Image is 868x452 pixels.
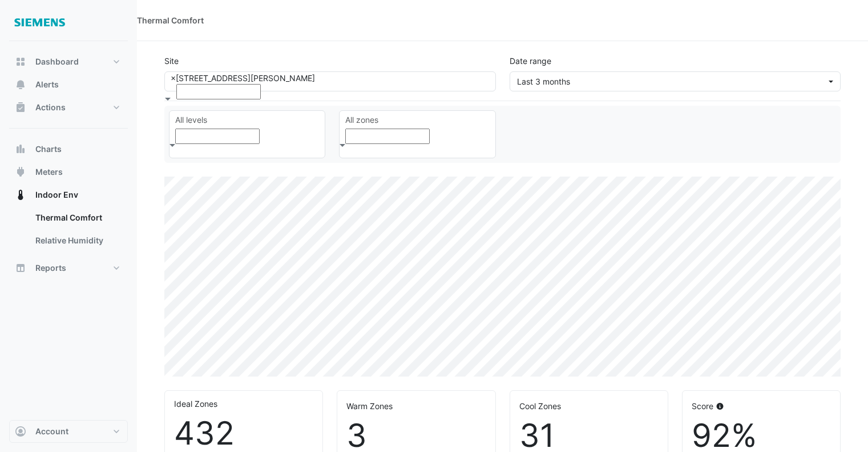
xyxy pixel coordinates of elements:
span: Actions [35,102,66,113]
app-icon: Alerts [15,79,26,90]
button: Charts [9,138,128,161]
div: Indoor Env [9,206,128,257]
span: 01 May 25 - 31 Jul 25 [517,77,570,86]
div: Ideal Zones [174,398,313,410]
div: Thermal Comfort [137,14,204,26]
span: × [171,73,176,83]
div: Cool Zones [519,400,659,412]
label: Date range [510,55,551,67]
span: Charts [35,143,62,155]
button: Dashboard [9,50,128,73]
a: Relative Humidity [26,229,128,252]
span: Meters [35,166,63,178]
div: Score [692,400,831,412]
app-icon: Indoor Env [15,189,26,201]
span: Reports [35,262,66,274]
span: Indoor Env [35,189,78,201]
app-icon: Meters [15,166,26,178]
app-icon: Dashboard [15,56,26,67]
div: All zones [344,114,490,129]
button: Actions [9,96,128,119]
span: [STREET_ADDRESS][PERSON_NAME] [176,73,315,83]
span: Account [35,426,68,437]
button: Reports [9,257,128,279]
div: Warm Zones [346,400,486,412]
button: Meters [9,161,128,183]
app-icon: Actions [15,102,26,113]
button: Account [9,420,128,443]
label: Site [164,55,179,67]
a: Thermal Comfort [26,206,128,229]
div: All levels [173,114,320,129]
span: Dashboard [35,56,79,67]
app-icon: Reports [15,262,26,274]
button: Last 3 months [510,71,841,91]
span: Alerts [35,79,59,90]
img: Company Logo [14,9,65,32]
button: Indoor Env [9,183,128,206]
button: Alerts [9,73,128,96]
app-icon: Charts [15,143,26,155]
